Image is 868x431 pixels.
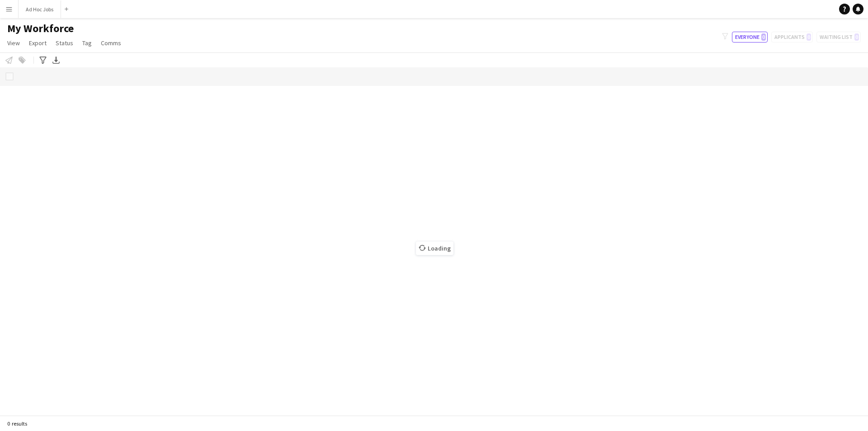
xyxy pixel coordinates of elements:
span: Comms [101,39,121,47]
a: Tag [79,37,95,49]
span: Status [56,39,73,47]
button: Everyone0 [732,32,768,43]
span: View [7,39,20,47]
app-action-btn: Advanced filters [38,55,48,66]
a: Status [52,37,77,49]
a: Export [25,37,50,49]
button: Ad Hoc Jobs [19,0,61,18]
a: View [4,37,24,49]
span: Export [29,39,47,47]
span: Loading [416,242,453,255]
app-action-btn: Export XLSX [51,55,61,66]
a: Comms [97,37,125,49]
span: My Workforce [7,22,74,35]
span: 0 [761,33,766,41]
span: Tag [82,39,92,47]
